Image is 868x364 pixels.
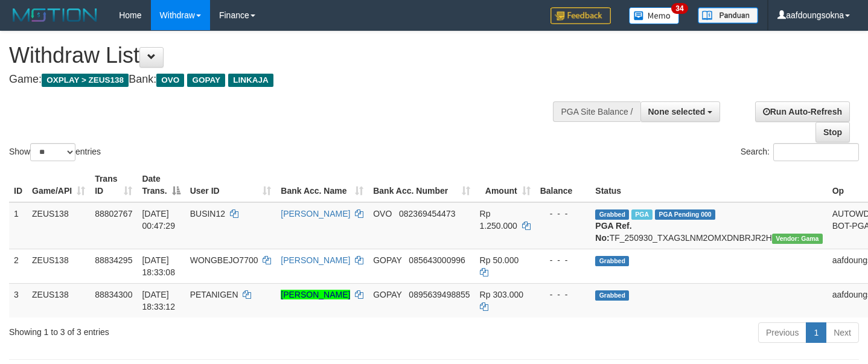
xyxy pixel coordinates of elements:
[550,7,611,24] img: Feedback.jpg
[190,290,238,299] span: PETANIGEN
[228,74,273,87] span: LINKAJA
[95,209,132,219] span: 88802767
[631,209,653,220] span: Marked by aafsreyleap
[95,290,132,299] span: 88834300
[42,74,129,87] span: OXPLAY > ZEUS138
[540,289,586,301] div: - - -
[9,202,27,249] td: 1
[773,143,859,161] input: Search:
[185,168,276,202] th: User ID: activate to sort column ascending
[9,249,27,283] td: 2
[142,255,175,277] span: [DATE] 18:33:08
[190,255,258,265] span: WONGBEJO7700
[30,143,75,161] select: Showentries
[595,209,629,220] span: Grabbed
[758,322,806,343] a: Previous
[595,256,629,266] span: Grabbed
[399,209,455,219] span: Copy 082369454473 to clipboard
[9,283,27,318] td: 3
[480,255,519,265] span: Rp 50.000
[9,143,101,161] label: Show entries
[373,290,401,299] span: GOPAY
[281,255,350,265] a: [PERSON_NAME]
[190,209,225,219] span: BUSIN12
[27,168,90,202] th: Game/API: activate to sort column ascending
[187,74,225,87] span: GOPAY
[629,7,680,24] img: Button%20Memo.svg
[373,255,401,265] span: GOPAY
[480,290,523,299] span: Rp 303.000
[741,143,859,161] label: Search:
[806,322,826,343] a: 1
[373,209,392,219] span: OVO
[640,101,721,122] button: None selected
[137,168,185,202] th: Date Trans.: activate to sort column descending
[755,101,850,122] a: Run Auto-Refresh
[590,168,827,202] th: Status
[590,202,827,249] td: TF_250930_TXAG3LNM2OMXDNBRJR2H
[95,255,132,265] span: 88834295
[655,209,715,220] span: PGA Pending
[815,122,850,142] a: Stop
[535,168,591,202] th: Balance
[9,43,567,68] h1: Withdraw List
[475,168,535,202] th: Amount: activate to sort column ascending
[156,74,184,87] span: OVO
[9,6,101,24] img: MOTION_logo.png
[595,221,631,243] b: PGA Ref. No:
[540,254,586,266] div: - - -
[772,234,823,244] span: Vendor URL: https://trx31.1velocity.biz
[368,168,474,202] th: Bank Acc. Number: activate to sort column ascending
[27,202,90,249] td: ZEUS138
[553,101,640,122] div: PGA Site Balance /
[540,208,586,220] div: - - -
[648,107,706,117] span: None selected
[480,209,517,231] span: Rp 1.250.000
[698,7,758,24] img: panduan.png
[409,290,470,299] span: Copy 0895639498855 to clipboard
[595,290,629,301] span: Grabbed
[281,209,350,219] a: [PERSON_NAME]
[409,255,465,265] span: Copy 085643000996 to clipboard
[142,209,175,231] span: [DATE] 00:47:29
[27,249,90,283] td: ZEUS138
[826,322,859,343] a: Next
[90,168,137,202] th: Trans ID: activate to sort column ascending
[671,3,688,14] span: 34
[276,168,368,202] th: Bank Acc. Name: activate to sort column ascending
[27,283,90,318] td: ZEUS138
[9,74,567,86] h4: Game: Bank:
[142,290,175,311] span: [DATE] 18:33:12
[281,290,350,299] a: [PERSON_NAME]
[9,168,27,202] th: ID
[9,321,353,338] div: Showing 1 to 3 of 3 entries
